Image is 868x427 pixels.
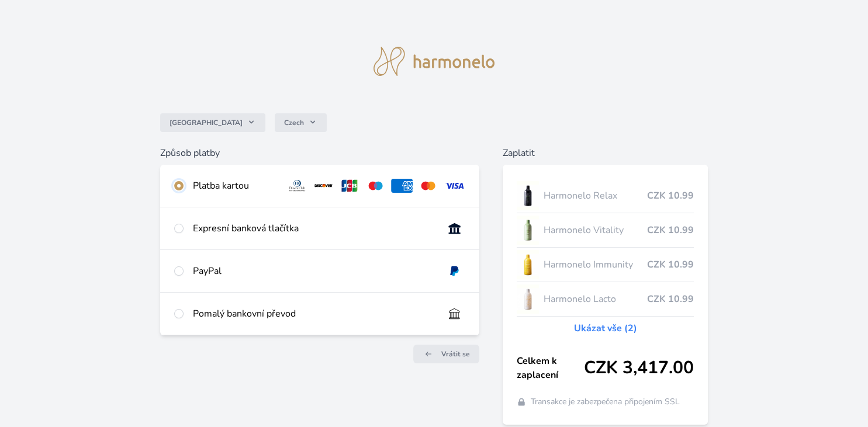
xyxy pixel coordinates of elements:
[365,179,386,193] img: maestro.svg
[193,221,434,235] div: Expresní banková tlačítka
[193,179,277,193] div: Platba kartou
[647,258,694,272] span: CZK 10.99
[284,118,304,127] span: Czech
[413,345,479,363] a: Vrátit se
[313,179,334,193] img: discover.svg
[517,284,539,314] img: CLEAN_LACTO_se_stinem_x-hi-lo.jpg
[544,189,647,203] span: Harmonelo Relax
[444,264,465,278] img: paypal.svg
[417,179,439,193] img: mc.svg
[444,221,465,235] img: onlineBanking_CZ.svg
[193,307,434,321] div: Pomalý bankovní převod
[544,292,647,306] span: Harmonelo Lacto
[160,146,479,160] h6: Způsob platby
[531,396,680,408] span: Transakce je zabezpečena připojením SSL
[391,179,413,193] img: amex.svg
[374,47,495,76] img: logo.svg
[170,118,243,127] span: [GEOGRAPHIC_DATA]
[647,292,694,306] span: CZK 10.99
[193,264,434,278] div: PayPal
[584,357,694,379] span: CZK 3,417.00
[517,181,539,210] img: CLEAN_RELAX_se_stinem_x-lo.jpg
[647,223,694,237] span: CZK 10.99
[544,258,647,272] span: Harmonelo Immunity
[503,146,708,160] h6: Zaplatit
[339,179,361,193] img: jcb.svg
[517,216,539,245] img: CLEAN_VITALITY_se_stinem_x-lo.jpg
[573,321,637,335] a: Ukázat vše (2)
[517,250,539,279] img: IMMUNITY_se_stinem_x-lo.jpg
[286,179,308,193] img: diners.svg
[444,179,465,193] img: visa.svg
[275,113,327,132] button: Czech
[160,113,265,132] button: [GEOGRAPHIC_DATA]
[517,354,584,382] span: Celkem k zaplacení
[444,307,465,321] img: bankTransfer_IBAN.svg
[544,223,647,237] span: Harmonelo Vitality
[441,349,470,359] span: Vrátit se
[647,189,694,203] span: CZK 10.99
